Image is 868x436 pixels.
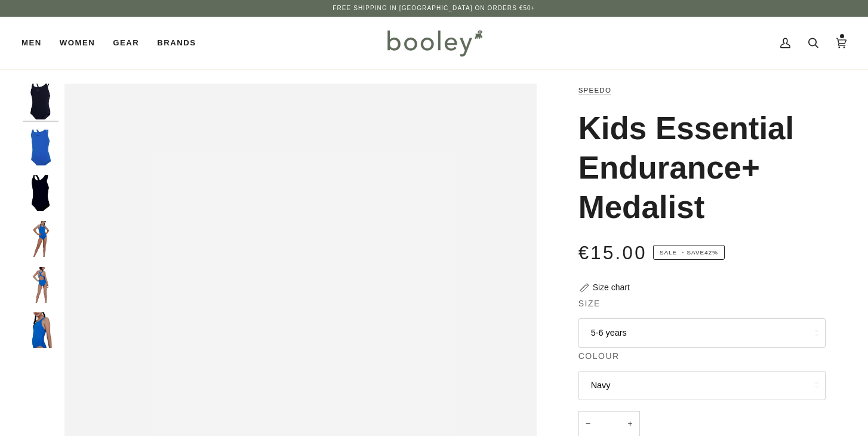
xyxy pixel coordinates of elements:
a: Speedo [578,87,612,94]
img: Speedo Kids Essential Endurance+ Medalist - Booley Galway [23,221,59,257]
span: Save [653,245,725,260]
span: Sale [660,249,677,256]
span: Men [21,37,42,49]
span: Gear [113,37,139,49]
a: Men [21,17,51,69]
span: Size [578,297,601,310]
em: • [679,249,687,256]
img: Speedo Kids Essential Endurance+ Medalist Blue - Booley Galway [23,130,59,165]
button: Navy [578,371,826,400]
img: Speedo Kids Essential Endurance+ Medalist - Booley Galway [23,312,59,348]
span: 42% [704,249,718,256]
h1: Kids Essential Endurance+ Medalist [578,109,817,227]
span: €15.00 [578,242,647,263]
button: 5-6 years [578,318,826,348]
img: Speedo Kids Essential Endurance+ Medalist - Booley Galway [23,267,59,303]
a: Women [51,17,104,69]
img: Speedo Kids Essential Endurance+ Medalist Black - Booley Galway [23,175,59,211]
span: Colour [578,350,620,363]
span: Women [60,37,95,49]
a: Brands [148,17,205,69]
img: Speedo Kids Essential Endurance+ Medalist Navy - Booley Galway [23,84,59,119]
div: Size chart [593,281,630,294]
p: Free Shipping in [GEOGRAPHIC_DATA] on Orders €50+ [333,4,535,13]
img: Booley [382,26,487,60]
a: Gear [104,17,148,69]
span: Brands [157,37,196,49]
